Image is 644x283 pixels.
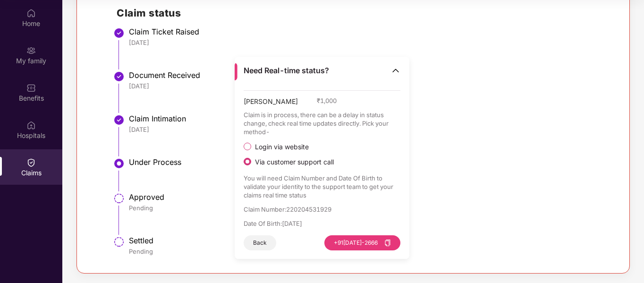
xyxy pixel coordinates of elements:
img: svg+xml;base64,PHN2ZyBpZD0iU3RlcC1QZW5kaW5nLTMyeDMyIiB4bWxucz0iaHR0cDovL3d3dy53My5vcmcvMjAwMC9zdm... [113,193,125,204]
span: [PERSON_NAME] [244,96,298,111]
div: [DATE] [129,125,609,134]
span: copy [384,240,391,246]
img: svg+xml;base64,PHN2ZyBpZD0iU3RlcC1Eb25lLTMyeDMyIiB4bWxucz0iaHR0cDovL3d3dy53My5vcmcvMjAwMC9zdmciIH... [113,71,125,82]
div: Pending [129,204,609,212]
p: Claim is in process, there can be a delay in status change, check real time updates directly. Pic... [244,111,401,136]
p: Date Of Birth : [DATE] [244,219,401,228]
img: svg+xml;base64,PHN2ZyBpZD0iU3RlcC1Eb25lLTMyeDMyIiB4bWxucz0iaHR0cDovL3d3dy53My5vcmcvMjAwMC9zdmciIH... [113,114,125,126]
p: Claim Number : 220204531929 [244,205,401,214]
img: svg+xml;base64,PHN2ZyBpZD0iSG9zcGl0YWxzIiB4bWxucz0iaHR0cDovL3d3dy53My5vcmcvMjAwMC9zdmciIHdpZHRoPS... [26,120,36,130]
p: You will need Claim Number and Date Of Birth to validate your identity to the support team to get... [244,174,401,199]
div: Document Received [129,70,609,80]
img: svg+xml;base64,PHN2ZyBpZD0iU3RlcC1Eb25lLTMyeDMyIiB4bWxucz0iaHR0cDovL3d3dy53My5vcmcvMjAwMC9zdmciIH... [113,27,125,39]
img: svg+xml;base64,PHN2ZyBpZD0iQmVuZWZpdHMiIHhtbG5zPSJodHRwOi8vd3d3LnczLm9yZy8yMDAwL3N2ZyIgd2lkdGg9Ij... [26,83,36,93]
div: Claim Ticket Raised [129,27,609,36]
span: Via customer support call [251,158,338,166]
div: Under Process [129,157,609,167]
button: +91[DATE]-2666copy [324,235,400,250]
img: svg+xml;base64,PHN2ZyBpZD0iSG9tZSIgeG1sbnM9Imh0dHA6Ly93d3cudzMub3JnLzIwMDAvc3ZnIiB3aWR0aD0iMjAiIG... [26,9,36,18]
div: [DATE] [129,82,609,90]
h2: Claim status [117,5,609,21]
img: Toggle Icon [391,66,400,75]
span: ₹ 1,000 [317,96,337,105]
div: [DATE] [129,38,609,47]
div: Approved [129,192,609,202]
span: Login via website [251,143,313,151]
div: Claim Intimation [129,114,609,123]
div: Settled [129,236,609,245]
img: svg+xml;base64,PHN2ZyBpZD0iU3RlcC1BY3RpdmUtMzJ4MzIiIHhtbG5zPSJodHRwOi8vd3d3LnczLm9yZy8yMDAwL3N2Zy... [113,158,125,169]
span: Need Real-time status? [244,66,329,76]
button: Back [244,235,276,250]
img: svg+xml;base64,PHN2ZyBpZD0iU3RlcC1QZW5kaW5nLTMyeDMyIiB4bWxucz0iaHR0cDovL3d3dy53My5vcmcvMjAwMC9zdm... [113,236,125,248]
img: svg+xml;base64,PHN2ZyBpZD0iQ2xhaW0iIHhtbG5zPSJodHRwOi8vd3d3LnczLm9yZy8yMDAwL3N2ZyIgd2lkdGg9IjIwIi... [26,158,36,167]
img: svg+xml;base64,PHN2ZyB3aWR0aD0iMjAiIGhlaWdodD0iMjAiIHZpZXdCb3g9IjAgMCAyMCAyMCIgZmlsbD0ibm9uZSIgeG... [26,46,36,55]
div: Pending [129,247,609,256]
